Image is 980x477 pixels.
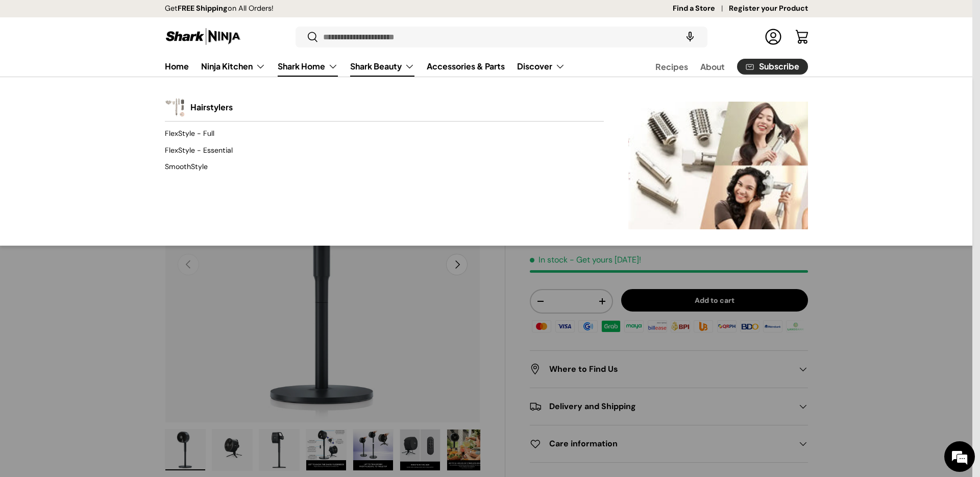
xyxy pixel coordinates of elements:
a: About [700,57,725,77]
div: Minimize live chat window [167,5,192,30]
textarea: Type your message and hit 'Enter' [5,279,194,315]
nav: Primary [165,56,565,77]
summary: Shark Home [272,56,344,77]
a: Register your Product [729,3,808,14]
a: Subscribe [737,59,808,75]
summary: Discover [511,56,571,77]
a: Recipes [655,57,688,77]
a: Find a Store [673,3,729,14]
span: We're online! [59,129,141,232]
div: Chat with us now [53,57,171,70]
speech-search-button: Search by voice [674,26,706,48]
a: Accessories & Parts [427,56,505,76]
nav: Secondary [631,56,808,77]
summary: Shark Beauty [344,56,421,77]
summary: Ninja Kitchen [195,56,272,77]
span: Subscribe [759,62,799,70]
p: Get on All Orders! [165,3,274,14]
a: Home [165,56,189,76]
img: Shark Ninja Philippines [165,27,241,46]
strong: FREE Shipping [178,4,228,13]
